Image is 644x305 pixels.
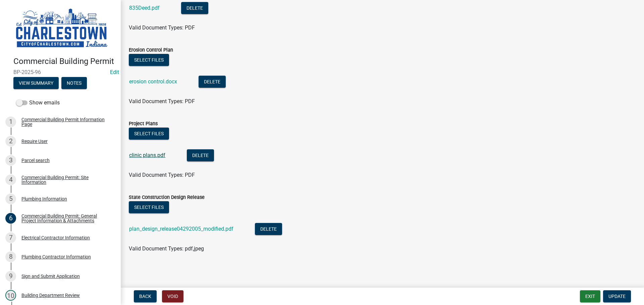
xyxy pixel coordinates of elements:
wm-modal-confirm: Summary [13,81,59,86]
div: Commercial Building Permit: General Project Information & Attachments [21,214,110,223]
div: 4 [5,174,16,185]
div: 10 [5,290,16,301]
span: BP-2025-96 [13,69,107,75]
label: Erosion Control Plan [129,48,173,53]
div: Commercial Building Permit: Site Information [21,175,110,184]
div: Plumbing Information [21,197,67,201]
span: Valid Document Types: pdf,jpeg [129,245,204,252]
div: 6 [5,213,16,224]
div: Plumbing Contractor Information [21,254,91,259]
button: Back [134,290,157,302]
div: Parcel search [21,158,50,163]
div: 7 [5,232,16,243]
button: Notes [61,77,87,89]
div: 8 [5,251,16,262]
a: clinic plans.pdf [129,152,165,158]
div: 5 [5,194,16,204]
div: Electrical Contractor Information [21,235,90,240]
a: 835Deed.pdf [129,5,160,11]
label: State Construction Design Release [129,195,205,200]
wm-modal-confirm: Delete Document [187,153,214,159]
wm-modal-confirm: Delete Document [255,226,282,233]
label: Project Plans [129,122,158,126]
label: Show emails [16,99,60,107]
a: Edit [110,69,119,75]
div: Sign and Submit Application [21,274,80,279]
wm-modal-confirm: Notes [61,81,87,86]
div: 9 [5,271,16,282]
span: Valid Document Types: PDF [129,24,195,31]
button: Delete [199,76,226,88]
wm-modal-confirm: Edit Application Number [110,69,119,75]
button: View Summary [13,77,59,89]
a: plan_design_release04292005_modified.pdf [129,226,233,232]
button: Select files [129,201,169,213]
div: 3 [5,155,16,166]
div: 2 [5,136,16,147]
button: Delete [255,223,282,235]
button: Select files [129,54,169,66]
div: Require User [21,139,48,144]
div: Commercial Building Permit Information Page [21,117,110,127]
span: Valid Document Types: PDF [129,98,195,104]
wm-modal-confirm: Delete Document [181,5,208,12]
div: 1 [5,117,16,127]
button: Void [162,290,183,302]
span: Back [139,294,151,299]
wm-modal-confirm: Delete Document [199,79,226,85]
button: Exit [580,290,600,302]
button: Update [603,290,631,302]
span: Update [608,294,626,299]
h4: Commercial Building Permit [13,57,115,66]
div: Building Department Review [21,293,80,298]
button: Delete [187,149,214,161]
img: City of Charlestown, Indiana [13,7,110,50]
button: Select files [129,128,169,140]
span: Valid Document Types: PDF [129,172,195,178]
button: Delete [181,2,208,14]
a: erosion control.docx [129,78,177,85]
